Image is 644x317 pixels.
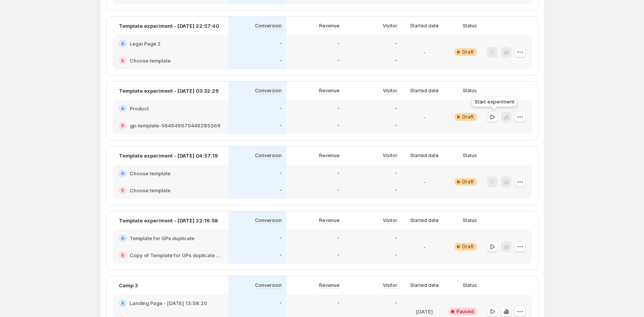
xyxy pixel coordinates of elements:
[410,88,439,94] p: Started date
[319,88,340,94] p: Revenue
[383,23,397,29] p: Visitor
[410,153,439,159] p: Started date
[319,153,340,159] p: Revenue
[130,57,171,64] h2: Choose template
[395,235,397,241] p: -
[279,252,282,258] p: -
[337,235,340,241] p: -
[121,106,124,111] h2: A
[130,122,221,129] h2: gp-template-584649670446285366
[410,23,439,29] p: Started date
[337,58,340,64] p: -
[119,281,138,289] p: Camp 3
[395,300,397,306] p: -
[463,282,477,288] p: Status
[395,122,397,129] p: -
[337,170,340,176] p: -
[410,282,439,288] p: Started date
[130,40,161,47] h2: Legal Page 2
[255,153,282,159] p: Conversion
[463,88,477,94] p: Status
[395,58,397,64] p: -
[423,48,426,56] p: -
[121,123,124,128] h2: B
[279,235,282,241] p: -
[416,308,433,315] p: [DATE]
[463,153,477,159] p: Status
[395,170,397,176] p: -
[337,252,340,258] p: -
[337,105,340,112] p: -
[279,300,282,306] p: -
[279,58,282,64] p: -
[383,153,397,159] p: Visitor
[462,179,474,185] span: Draft
[255,23,282,29] p: Conversion
[130,299,207,307] h2: Landing Page - [DATE] 13:58:20
[462,49,474,55] span: Draft
[121,58,124,63] h2: B
[462,114,474,120] span: Draft
[423,113,426,121] p: -
[255,217,282,224] p: Conversion
[121,41,124,46] h2: A
[319,23,340,29] p: Revenue
[130,234,194,242] h2: Template for GPs duplicate
[279,187,282,193] p: -
[119,217,218,224] p: Template experiment - [DATE] 22:16:58
[337,122,340,129] p: -
[395,105,397,112] p: -
[119,152,218,159] p: Template experiment - [DATE] 04:57:19
[130,105,149,112] h2: Product
[255,282,282,288] p: Conversion
[383,282,397,288] p: Visitor
[121,188,124,193] h2: B
[462,244,474,250] span: Draft
[410,217,439,224] p: Started date
[119,22,219,30] p: Template experiment - [DATE] 22:57:40
[456,309,474,315] span: Paused
[395,252,397,258] p: -
[279,122,282,129] p: -
[279,41,282,47] p: -
[383,88,397,94] p: Visitor
[337,187,340,193] p: -
[279,170,282,176] p: -
[319,217,340,224] p: Revenue
[463,217,477,224] p: Status
[121,253,124,258] h2: B
[395,187,397,193] p: -
[121,171,124,176] h2: A
[130,170,171,177] h2: Choose template
[319,282,340,288] p: Revenue
[119,87,219,95] p: Template experiment - [DATE] 03:32:29
[395,41,397,47] p: -
[463,23,477,29] p: Status
[383,217,397,224] p: Visitor
[255,88,282,94] p: Conversion
[130,251,222,259] h2: Copy of Template for GPs duplicate convert
[130,186,171,194] h2: Choose template
[423,178,426,186] p: -
[121,236,124,241] h2: A
[337,41,340,47] p: -
[121,301,124,305] h2: A
[337,300,340,306] p: -
[279,105,282,112] p: -
[423,243,426,251] p: -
